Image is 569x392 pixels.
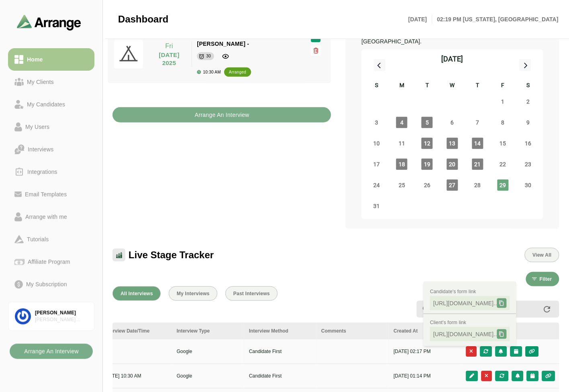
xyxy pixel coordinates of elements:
div: arranged [229,68,246,76]
span: Thursday, August 28, 2025 [472,180,483,191]
p: Google [177,372,239,380]
span: Friday, August 15, 2025 [497,138,509,149]
span: Monday, August 18, 2025 [396,159,407,170]
span: Friday, August 22, 2025 [497,159,509,170]
p: [DATE] 2025 [151,51,187,67]
span: Sunday, August 10, 2025 [371,138,382,149]
div: Comments [321,327,384,335]
img: pwa-512x512.png [114,40,143,69]
span: Wednesday, August 20, 2025 [447,159,458,170]
button: All Interviews [113,286,161,301]
a: Home [8,48,94,71]
span: My Interviews [176,291,210,296]
a: [PERSON_NAME][PERSON_NAME] Associates [8,302,94,331]
div: Affiliate Program [25,257,73,267]
span: Sunday, August 24, 2025 [371,180,382,191]
p: [DATE] [408,14,432,24]
div: S [516,81,541,91]
a: Tutorials [8,228,94,251]
p: Fri [151,41,187,51]
span: Candidate's form link [430,289,476,294]
span: [URL][DOMAIN_NAME].. [433,330,497,338]
span: Saturday, August 30, 2025 [523,180,534,191]
button: View All [525,248,559,262]
p: Google [177,348,239,355]
a: My Clients [8,71,94,93]
span: Tuesday, August 5, 2025 [422,117,433,128]
span: Tuesday, August 19, 2025 [422,159,433,170]
a: My Users [8,116,94,138]
div: 30 [206,52,211,60]
span: Friday, August 8, 2025 [497,117,509,128]
div: T [465,81,490,91]
span: Thursday, August 7, 2025 [472,117,483,128]
div: Created At [394,327,456,335]
span: Saturday, August 23, 2025 [523,159,534,170]
button: Arrange An Interview [10,344,93,359]
button: My Interviews [169,286,217,301]
div: 10:30 AM [197,70,221,74]
div: Home [24,55,46,64]
p: Candidate First [249,348,312,355]
span: Monday, August 25, 2025 [396,180,407,191]
span: Saturday, August 16, 2025 [523,138,534,149]
div: Interview Method [249,327,312,335]
p: [DATE] 10:30 AM [104,372,167,380]
button: Past Interviews [225,286,278,301]
div: Integrations [24,167,61,177]
span: Thursday, August 21, 2025 [472,159,483,170]
span: Monday, August 4, 2025 [396,117,407,128]
span: Tuesday, August 12, 2025 [422,138,433,149]
span: Thursday, August 14, 2025 [472,138,483,149]
button: Filter [526,272,559,286]
p: [DATE] 01:14 PM [394,372,456,380]
div: My Users [22,122,53,132]
div: Arrange with me [22,212,70,222]
span: Live Stage Tracker [129,249,214,261]
b: Arrange An Interview [24,344,79,359]
div: [PERSON_NAME] Associates [35,316,88,323]
p: 02:19 PM [US_STATE], [GEOGRAPHIC_DATA] [432,14,559,24]
span: Wednesday, August 13, 2025 [447,138,458,149]
div: M [389,81,415,91]
div: T [415,81,440,91]
button: Arrange An Interview [113,107,331,122]
span: Wednesday, August 27, 2025 [447,180,458,191]
a: Integrations [8,161,94,183]
a: Arrange with me [8,206,94,228]
span: Client's form link [430,320,466,325]
div: Email Templates [22,190,70,199]
span: Dashboard [118,13,168,25]
div: Interviews [25,145,57,154]
span: [URL][DOMAIN_NAME].. [433,299,497,307]
span: Sunday, August 31, 2025 [371,200,382,212]
a: My Candidates [8,93,94,116]
div: Interview Date/Time [104,327,167,335]
a: Affiliate Program [8,251,94,273]
p: [DATE] 02:17 PM [394,348,456,355]
span: Wednesday, August 6, 2025 [447,117,458,128]
div: F [490,81,516,91]
a: Interviews [8,138,94,161]
a: Email Templates [8,183,94,206]
div: My Candidates [24,100,68,109]
p: Candidate First [249,372,312,380]
div: Interview Type [177,327,239,335]
span: Past Interviews [233,291,270,296]
span: All Interviews [120,291,153,296]
b: Arrange An Interview [194,107,250,122]
span: Sunday, August 3, 2025 [371,117,382,128]
div: My Clients [24,77,57,87]
div: S [364,81,389,91]
span: Tuesday, August 26, 2025 [422,180,433,191]
i: appended action [542,304,552,314]
span: Friday, August 1, 2025 [497,96,509,107]
span: View All [532,252,552,258]
span: Monday, August 11, 2025 [396,138,407,149]
div: My Subscription [23,280,70,289]
span: Saturday, August 9, 2025 [523,117,534,128]
img: arrangeai-name-small-logo.4d2b8aee.svg [17,14,81,30]
div: [PERSON_NAME] [35,310,88,316]
a: My Subscription [8,273,94,296]
div: W [440,81,465,91]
